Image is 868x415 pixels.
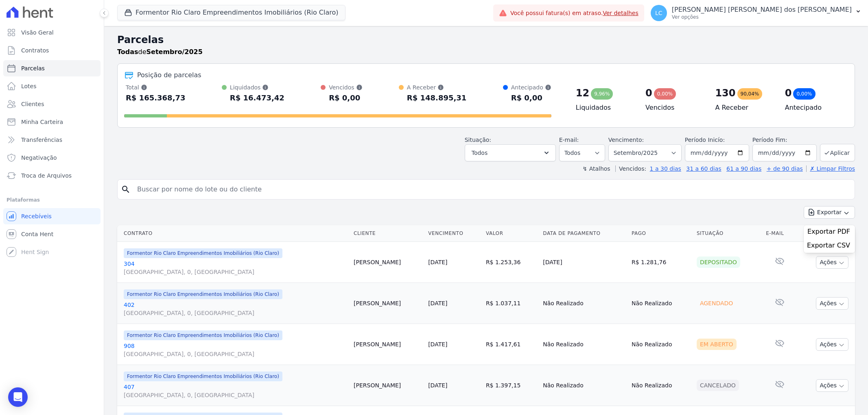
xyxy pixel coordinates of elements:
[3,208,101,224] a: Recebíveis
[124,391,347,399] span: [GEOGRAPHIC_DATA], 0, [GEOGRAPHIC_DATA]
[644,2,868,24] button: LC [PERSON_NAME] [PERSON_NAME] dos [PERSON_NAME] Ver opções
[21,136,62,144] span: Transferências
[21,100,44,108] span: Clientes
[230,91,284,104] div: R$ 16.473,42
[3,42,101,59] a: Contratos
[21,172,72,180] span: Troca de Arquivos
[350,324,425,365] td: [PERSON_NAME]
[807,241,852,251] a: Exportar CSV
[124,268,347,276] span: [GEOGRAPHIC_DATA], 0, [GEOGRAPHIC_DATA]
[726,165,761,172] a: 61 a 90 dias
[654,88,676,100] div: 0,00%
[428,300,447,306] a: [DATE]
[645,87,652,100] div: 0
[540,242,628,283] td: [DATE]
[3,167,101,184] a: Troca de Arquivos
[407,83,467,91] div: A Receber
[3,132,101,148] a: Transferências
[483,365,540,406] td: R$ 1.397,15
[582,165,610,172] label: ↯ Atalhos
[807,241,850,250] span: Exportar CSV
[628,283,693,324] td: Não Realizado
[540,365,628,406] td: Não Realizado
[510,9,638,17] span: Você possui fatura(s) em atraso.
[3,114,101,130] a: Minha Carteira
[820,144,855,161] button: Aplicar
[124,383,347,399] a: 407[GEOGRAPHIC_DATA], 0, [GEOGRAPHIC_DATA]
[511,91,551,104] div: R$ 0,00
[124,248,282,258] span: Formentor Rio Claro Empreendimentos Imobiliários (Rio Claro)
[672,6,852,14] p: [PERSON_NAME] [PERSON_NAME] dos [PERSON_NAME]
[350,225,425,242] th: Cliente
[3,78,101,94] a: Lotes
[329,83,362,91] div: Vencidos
[21,28,54,37] span: Visão Geral
[117,48,138,56] strong: Todas
[628,365,693,406] td: Não Realizado
[230,83,284,91] div: Liquidados
[806,165,855,172] a: ✗ Limpar Filtros
[146,48,203,56] strong: Setembro/2025
[816,338,848,351] button: Ações
[117,33,855,47] h2: Parcelas
[3,150,101,166] a: Negativação
[540,324,628,365] td: Não Realizado
[124,372,282,381] span: Formentor Rio Claro Empreendimentos Imobiliários (Rio Claro)
[715,103,772,113] h4: A Receber
[132,181,851,198] input: Buscar por nome do lote ou do cliente
[785,103,842,113] h4: Antecipado
[816,256,848,269] button: Ações
[559,137,579,143] label: E-mail:
[763,225,796,242] th: E-mail
[615,165,646,172] label: Vencidos:
[576,103,632,113] h4: Liquidados
[816,297,848,310] button: Ações
[686,165,721,172] a: 31 a 60 dias
[425,225,483,242] th: Vencimento
[650,165,681,172] a: 1 a 30 dias
[126,91,186,104] div: R$ 165.368,73
[804,206,855,219] button: Exportar
[591,88,613,100] div: 9,96%
[465,137,491,143] label: Situação:
[7,195,97,205] div: Plataformas
[483,242,540,283] td: R$ 1.253,36
[576,87,589,100] div: 12
[428,382,447,389] a: [DATE]
[785,87,792,100] div: 0
[428,259,447,265] a: [DATE]
[737,88,763,100] div: 90,04%
[603,10,638,16] a: Ver detalhes
[793,88,815,100] div: 0,00%
[645,103,702,113] h4: Vencidos
[21,212,52,220] span: Recebíveis
[672,14,852,20] p: Ver opções
[752,136,817,144] label: Período Fim:
[117,225,350,242] th: Contrato
[697,339,737,350] div: Em Aberto
[350,242,425,283] td: [PERSON_NAME]
[655,10,662,16] span: LC
[3,60,101,76] a: Parcelas
[628,242,693,283] td: R$ 1.281,76
[124,342,347,358] a: 908[GEOGRAPHIC_DATA], 0, [GEOGRAPHIC_DATA]
[350,365,425,406] td: [PERSON_NAME]
[3,96,101,112] a: Clientes
[124,309,347,317] span: [GEOGRAPHIC_DATA], 0, [GEOGRAPHIC_DATA]
[628,225,693,242] th: Pago
[816,379,848,392] button: Ações
[124,289,282,299] span: Formentor Rio Claro Empreendimentos Imobiliários (Rio Claro)
[697,380,739,391] div: Cancelado
[540,283,628,324] td: Não Realizado
[3,226,101,242] a: Conta Hent
[126,83,186,91] div: Total
[715,87,735,100] div: 130
[483,225,540,242] th: Valor
[124,330,282,340] span: Formentor Rio Claro Empreendimentos Imobiliários (Rio Claro)
[483,324,540,365] td: R$ 1.417,61
[21,230,53,238] span: Conta Hent
[117,5,345,20] button: Formentor Rio Claro Empreendimentos Imobiliários (Rio Claro)
[472,148,488,158] span: Todos
[121,185,131,194] i: search
[407,91,467,104] div: R$ 148.895,31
